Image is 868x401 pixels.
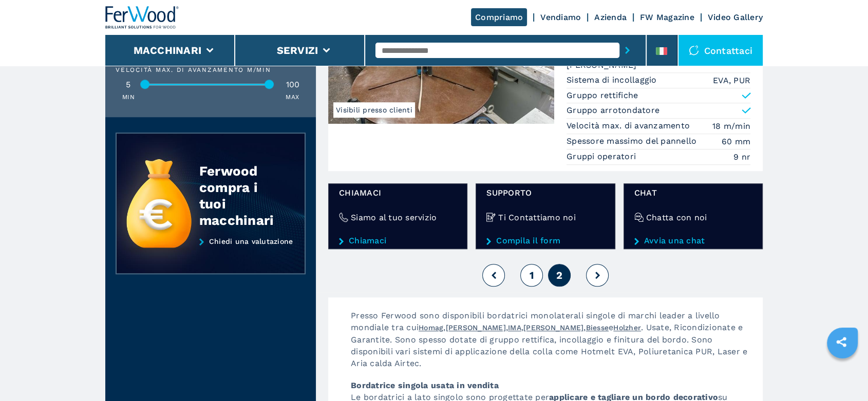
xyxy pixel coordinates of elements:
a: sharethis [828,329,854,355]
img: Siamo al tuo servizio [339,213,348,222]
img: Contattaci [689,45,699,55]
p: Sistema di incollaggio [567,74,659,86]
a: [PERSON_NAME] [446,323,506,332]
h4: Chatta con noi [646,212,707,223]
p: Spessore massimo del pannello [567,136,700,147]
button: Servizi [276,44,318,56]
button: 2 [548,264,571,287]
a: FW Magazine [640,12,694,22]
div: Ferwood compra i tuoi macchinari [199,163,285,228]
button: submit-button [619,39,635,62]
img: Ti Contattiamo noi [486,213,496,222]
span: 2 [556,269,562,281]
h4: Siamo al tuo servizio [351,212,437,223]
a: Biesse [586,323,609,332]
button: Macchinari [134,44,202,56]
p: Gruppo arrotondatore [567,105,659,116]
div: 100 [280,81,306,89]
a: Compriamo [471,8,527,26]
p: Gruppi operatori [567,151,638,162]
iframe: Chat [824,355,860,393]
div: Velocità max. di avanzamento m/min [116,67,306,73]
div: 5 [116,81,141,89]
span: Supporto [486,187,604,199]
strong: Bordatrice singola usata in vendita [351,380,499,390]
em: 18 m/min [712,120,750,132]
p: MIN [122,93,135,102]
a: Video Gallery [708,12,763,22]
span: chat [634,187,752,199]
div: Contattaci [678,35,763,66]
a: Compila il form [486,236,604,245]
span: Visibili presso clienti [333,102,415,118]
button: 1 [520,264,543,287]
a: Vendiamo [540,12,581,22]
img: Chatta con noi [634,213,644,222]
a: Chiedi una valutazione [116,237,306,274]
a: IMA [508,323,521,332]
a: Chiamaci [339,236,457,245]
p: Gruppo rettifiche [567,90,638,101]
span: Chiamaci [339,187,457,199]
a: Homag [419,323,443,332]
a: [PERSON_NAME] [523,323,583,332]
h4: Ti Contattiamo noi [498,212,576,223]
a: Holzher [613,323,641,332]
a: Avvia una chat [634,236,752,245]
p: Presso Ferwood sono disponibili bordatrici monolaterali singole di marchi leader a livello mondia... [341,310,763,379]
img: Ferwood [105,6,179,29]
em: 9 nr [733,151,750,163]
p: MAX [286,93,299,102]
span: 1 [529,269,534,281]
a: Azienda [594,12,627,22]
em: 60 mm [722,136,750,147]
p: Velocità max. di avanzamento [567,120,692,131]
em: EVA, PUR [713,74,750,86]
